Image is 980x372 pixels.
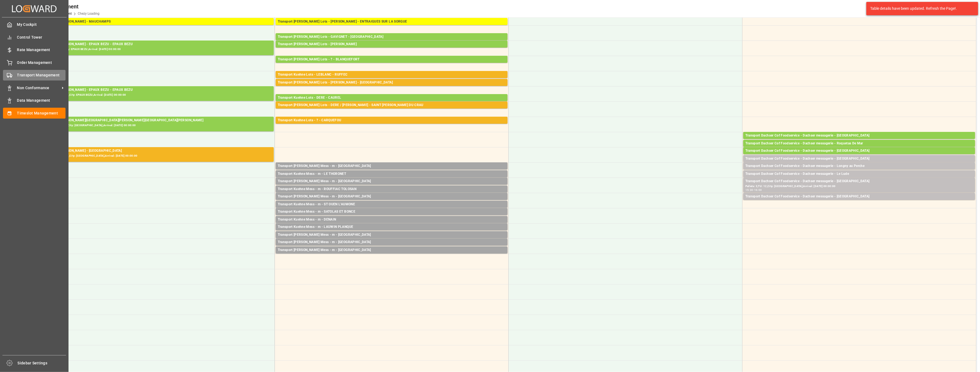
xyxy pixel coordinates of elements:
div: Pallets: ,TU: 4,City: ROUFFIAC TOLOSAN,Arrival: [DATE] 00:00:00 [278,192,505,197]
div: Transport [PERSON_NAME] Mess - m - [GEOGRAPHIC_DATA] [278,240,505,245]
div: Transport [PERSON_NAME][GEOGRAPHIC_DATA][PERSON_NAME][GEOGRAPHIC_DATA][PERSON_NAME] [44,118,272,123]
div: Transport [PERSON_NAME] Lots - DERE / [PERSON_NAME] - SAINT [PERSON_NAME] DU CRAU [278,103,505,108]
a: Transport Management [3,70,66,80]
div: Transport Dachser Cof Foodservice - Dachser messagerie - [GEOGRAPHIC_DATA] [745,194,973,199]
span: Sidebar Settings [18,360,66,366]
div: Transport Kuehne Mess - m - ST OUEN L'AUMONE [278,202,505,207]
div: Transport [PERSON_NAME] Lots - [PERSON_NAME] - [GEOGRAPHIC_DATA] [278,80,505,85]
div: Pallets: 9,TU: 1144,City: EPAUX BEZU,Arrival: [DATE] 00:00:00 [44,93,272,97]
div: Pallets: 1,TU: 742,City: [GEOGRAPHIC_DATA],Arrival: [DATE] 00:00:00 [278,77,505,82]
div: Transport Dachser Cof Foodservice - Dachser messagerie - Roquetas De Mar [745,141,973,146]
span: Data Management [17,98,66,103]
div: Transport Kuehne Mess - m - SATOLAS ET BONCE [278,209,505,215]
div: Pallets: 7,TU: 554,City: [GEOGRAPHIC_DATA],Arrival: [DATE] 00:00:00 [278,40,505,44]
div: Transport Dachser Cof Foodservice - Dachser messagerie - Longny au Perche [745,163,973,169]
div: Table details have been updated. Refresh the Page!. [870,6,970,11]
div: Transport Kuehne Mess - m - LAUWIN PLANQUE [278,224,505,230]
span: My Cockpit [17,22,66,27]
div: Transport [PERSON_NAME] Mess - m - [GEOGRAPHIC_DATA] [278,247,505,253]
div: Pallets: 3,TU: 143,City: [GEOGRAPHIC_DATA],Arrival: [DATE] 00:00:00 [44,123,272,128]
div: Transport Dachser Cof Foodservice - Dachser messagerie - Le Lude [745,171,973,177]
span: Timeslot Management [17,110,66,116]
span: Rate Management [17,47,66,53]
div: Transport [PERSON_NAME] Lots - [PERSON_NAME] [278,42,505,47]
div: Pallets: 3,TU: 12,City: [GEOGRAPHIC_DATA],Arrival: [DATE] 00:00:00 [745,184,973,189]
div: Pallets: ,TU: 95,City: [GEOGRAPHIC_DATA],Arrival: [DATE] 00:00:00 [745,146,973,151]
div: Transport [PERSON_NAME] Lots - GAVIGNET - [GEOGRAPHIC_DATA] [278,34,505,40]
span: Order Management [17,60,66,66]
div: Pallets: 1,TU: 2,City: [GEOGRAPHIC_DATA],Arrival: [DATE] 00:00:00 [278,199,505,204]
div: Transport [PERSON_NAME] Lots - [PERSON_NAME] - ENTRAIGUES SUR LA SORGUE [278,19,505,24]
span: Non Conformance [17,85,60,91]
div: Transport Kuehne Mess - m - DENAIN [278,217,505,222]
div: Transport [PERSON_NAME] Mess - m - [GEOGRAPHIC_DATA] [278,232,505,238]
div: Pallets: 52,TU: 1172,City: [GEOGRAPHIC_DATA],Arrival: [DATE] 00:00:00 [44,24,272,29]
div: Pallets: ,TU: 432,City: [GEOGRAPHIC_DATA][PERSON_NAME],Arrival: [DATE] 00:00:00 [278,108,505,113]
div: Pallets: ,TU: 9,City: [GEOGRAPHIC_DATA],Arrival: [DATE] 00:00:00 [278,222,505,227]
div: Transport Kuehne Lots - DERE - CAUREL [278,95,505,101]
div: Transport Kuehne Lots - ? - CARQUEFOU [278,118,505,123]
div: Pallets: 23,TU: 117,City: [GEOGRAPHIC_DATA],Arrival: [DATE] 00:00:00 [278,101,505,105]
div: Pallets: 5,TU: 194,City: [GEOGRAPHIC_DATA],Arrival: [DATE] 00:00:00 [278,62,505,67]
div: 16:00 [754,189,762,191]
div: Pallets: 1,TU: ,City: CARQUEFOU,Arrival: [DATE] 00:00:00 [278,123,505,128]
a: Rate Management [3,45,66,55]
div: - [753,189,754,191]
div: Pallets: ,TU: 5,City: [GEOGRAPHIC_DATA],Arrival: [DATE] 00:00:00 [278,169,505,173]
span: Transport Management [17,72,66,78]
div: Pallets: ,TU: 154,City: LAUWIN PLANQUE,Arrival: [DATE] 00:00:00 [278,230,505,234]
div: Pallets: ,TU: 51,City: [GEOGRAPHIC_DATA],Arrival: [DATE] 00:00:00 [745,154,973,158]
div: Pallets: ,TU: 9,City: [GEOGRAPHIC_DATA],Arrival: [DATE] 00:00:00 [278,245,505,250]
a: Control Tower [3,32,66,42]
div: Pallets: 1,TU: 30,City: [GEOGRAPHIC_DATA],Arrival: [DATE] 00:00:00 [745,177,973,181]
a: Data Management [3,95,66,106]
div: Pallets: ,TU: 21,City: [GEOGRAPHIC_DATA],Arrival: [DATE] 00:00:00 [278,184,505,189]
div: Transport [PERSON_NAME] - [GEOGRAPHIC_DATA] [44,148,272,154]
div: Transport [PERSON_NAME] - EPAUX BEZU - EPAUX BEZU [44,87,272,93]
div: Pallets: 1,TU: 17,City: [GEOGRAPHIC_DATA],Arrival: [DATE] 00:00:00 [745,199,973,204]
div: Transport [PERSON_NAME] Mess - m - [GEOGRAPHIC_DATA] [278,179,505,184]
a: Timeslot Management [3,108,66,118]
div: Transport Kuehne Mess - m - ROUFFIAC TOLOSAN [278,187,505,192]
div: Transport [PERSON_NAME] Lots - ? - BLANQUEFORT [278,57,505,62]
span: Control Tower [17,35,66,40]
div: Pallets: 12,TU: 122,City: [GEOGRAPHIC_DATA],Arrival: [DATE] 00:00:00 [44,154,272,158]
div: Pallets: ,TU: 62,City: [GEOGRAPHIC_DATA],Arrival: [DATE] 00:00:00 [745,138,973,143]
div: Pallets: ,TU: 238,City: ENTRAIGUES SUR LA SORGUE,Arrival: [DATE] 00:00:00 [278,24,505,29]
a: Order Management [3,57,66,68]
div: Pallets: ,TU: 381,City: [GEOGRAPHIC_DATA],Arrival: [DATE] 00:00:00 [278,85,505,90]
div: Pallets: ,TU: 7,City: [GEOGRAPHIC_DATA],Arrival: [DATE] 00:00:00 [278,253,505,258]
div: Pallets: ,TU: 36,City: ST OUEN L'AUMONE,Arrival: [DATE] 00:00:00 [278,207,505,212]
div: Transport [PERSON_NAME] - EPAUX BEZU - EPAUX BEZU [44,42,272,47]
div: Pallets: 2,TU: 1,City: [GEOGRAPHIC_DATA],Arrival: [DATE] 00:00:00 [745,162,973,166]
div: Transport [PERSON_NAME] Mess - m - [GEOGRAPHIC_DATA] [278,194,505,199]
div: Transport Dachser Cof Foodservice - Dachser messagerie - [GEOGRAPHIC_DATA] [745,148,973,154]
div: Pallets: ,TU: 7,City: [GEOGRAPHIC_DATA],Arrival: [DATE] 00:00:00 [278,238,505,242]
div: Pallets: 1,TU: 38,City: Longny au Perche,Arrival: [DATE] 00:00:00 [745,169,973,173]
div: Pallets: 16,TU: ,City: EPAUX BEZU,Arrival: [DATE] 00:00:00 [44,47,272,52]
div: Pallets: ,TU: 24,City: [GEOGRAPHIC_DATA],Arrival: [DATE] 00:00:00 [278,177,505,181]
a: My Cockpit [3,19,66,30]
div: Transport Kuehne Mess - m - LE THORONET [278,171,505,177]
div: Transport [PERSON_NAME] Mess - m - [GEOGRAPHIC_DATA] [278,163,505,169]
div: Transport Dachser Cof Foodservice - Dachser messagerie - [GEOGRAPHIC_DATA] [745,179,973,184]
div: Transport Kuehne Lots - LEBLANC - RUFFEC [278,72,505,77]
div: 15:30 [745,189,753,191]
div: Pallets: ,TU: 9,City: SATOLAS ET BONCE,Arrival: [DATE] 00:00:00 [278,215,505,219]
div: Pallets: ,TU: 224,City: [GEOGRAPHIC_DATA],Arrival: [DATE] 00:00:00 [278,47,505,52]
div: Transport [PERSON_NAME] - MAUCHAMPS [44,19,272,24]
div: Transport Dachser Cof Foodservice - Dachser messagerie - [GEOGRAPHIC_DATA] [745,133,973,138]
div: Transport Dachser Cof Foodservice - Dachser messagerie - [GEOGRAPHIC_DATA] [745,156,973,162]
